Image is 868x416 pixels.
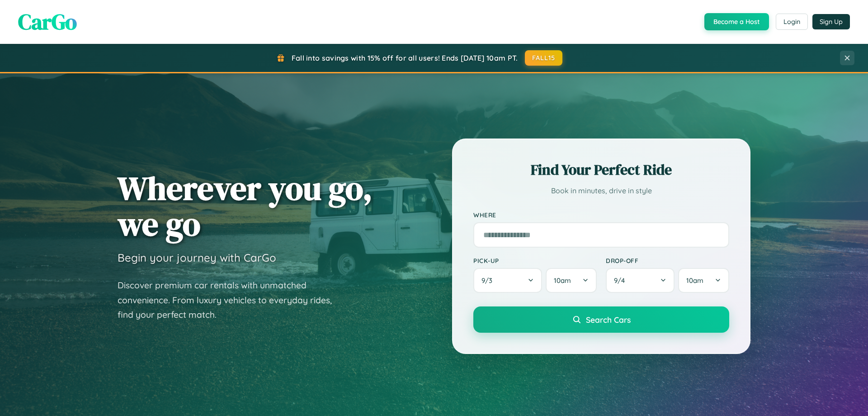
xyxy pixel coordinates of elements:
[473,306,729,333] button: Search Cars
[686,276,703,285] span: 10am
[473,211,729,219] label: Where
[812,14,850,29] button: Sign Up
[586,315,631,325] span: Search Cars
[473,160,729,180] h2: Find Your Perfect Ride
[473,257,597,264] label: Pick-up
[776,14,808,30] button: Login
[473,184,729,197] p: Book in minutes, drive in style
[118,251,276,264] h3: Begin your journey with CarGo
[606,257,729,264] label: Drop-off
[473,268,542,293] button: 9/3
[292,53,518,62] span: Fall into savings with 15% off for all users! Ends [DATE] 10am PT.
[481,276,497,285] span: 9 / 3
[118,170,373,242] h1: Wherever you go, we go
[606,268,675,293] button: 9/4
[118,278,344,322] p: Discover premium car rentals with unmatched convenience. From luxury vehicles to everyday rides, ...
[614,276,629,285] span: 9 / 4
[546,268,597,293] button: 10am
[704,13,769,30] button: Become a Host
[525,50,563,66] button: FALL15
[18,7,77,37] span: CarGo
[678,268,729,293] button: 10am
[554,276,571,285] span: 10am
